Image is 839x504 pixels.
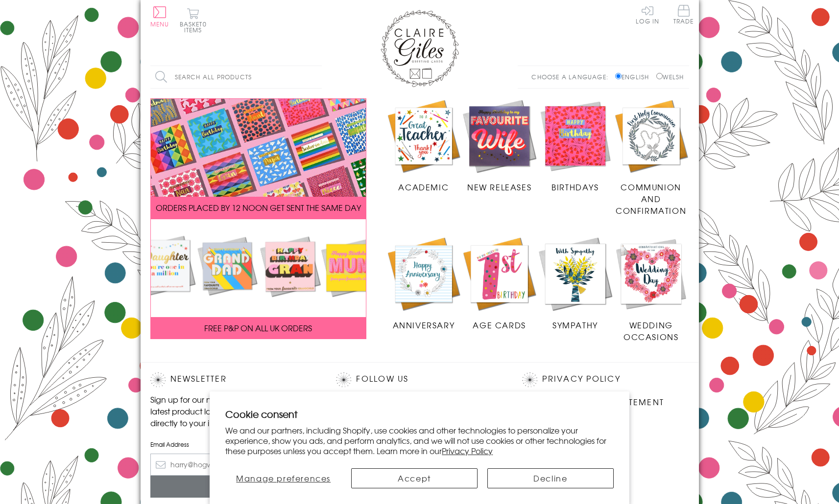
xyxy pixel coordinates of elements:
span: Birthdays [551,181,599,193]
a: Academic [386,98,462,193]
p: Choose a language: [531,72,613,81]
span: Manage preferences [236,472,331,484]
a: Trade [673,5,694,26]
span: Anniversary [393,319,455,331]
label: English [615,72,654,81]
p: Sign up for our newsletter to receive the latest product launches, news and offers directly to yo... [150,393,317,429]
span: New Releases [467,181,531,193]
input: Search [312,66,322,88]
input: English [615,73,622,79]
button: Menu [150,6,169,27]
span: Communion and Confirmation [616,181,686,216]
input: Welsh [656,73,663,79]
a: Privacy Policy [542,372,620,386]
label: Welsh [656,72,684,81]
label: Email Address [150,440,317,449]
input: harry@hogwarts.edu [150,454,317,476]
span: Academic [398,181,449,193]
a: New Releases [461,98,537,193]
a: Sympathy [537,236,613,331]
h2: Follow Us [336,372,503,387]
button: Accept [351,468,478,488]
img: Claire Giles Greetings Cards [381,10,459,87]
input: Search all products [150,66,322,88]
a: Privacy Policy [442,445,493,457]
h2: Cookie consent [225,407,614,421]
span: Wedding Occasions [623,319,678,343]
a: Communion and Confirmation [613,98,689,217]
a: Wedding Occasions [613,236,689,343]
button: Basket0 items [180,8,207,33]
a: Log In [636,5,659,24]
a: Birthdays [537,98,613,193]
span: 0 items [184,20,207,34]
a: Anniversary [386,236,462,331]
p: We and our partners, including Shopify, use cookies and other technologies to personalize your ex... [225,425,614,456]
button: Manage preferences [225,468,341,488]
span: Age Cards [473,319,526,331]
a: Age Cards [461,236,537,331]
span: Sympathy [552,319,598,331]
input: Subscribe [150,476,317,498]
span: FREE P&P ON ALL UK ORDERS [204,322,312,334]
h2: Newsletter [150,372,317,387]
span: Trade [673,5,694,24]
span: ORDERS PLACED BY 12 NOON GET SENT THE SAME DAY [156,202,361,213]
span: Menu [150,20,169,28]
button: Decline [487,468,614,488]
